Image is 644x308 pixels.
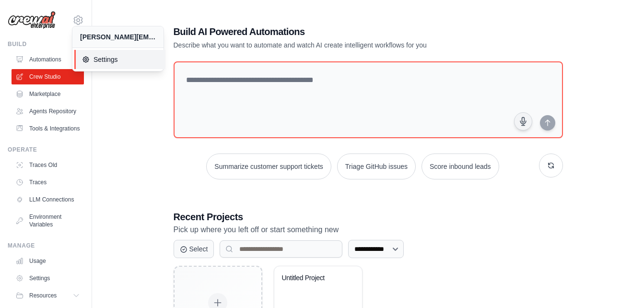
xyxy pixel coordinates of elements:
a: Automations [12,52,84,67]
h3: Recent Projects [174,210,563,224]
button: Score inbound leads [422,154,499,179]
img: Logo [8,11,56,29]
a: Tools & Integrations [12,121,84,136]
a: Usage [12,253,84,269]
div: [PERSON_NAME][EMAIL_ADDRESS][PERSON_NAME][DOMAIN_NAME] [80,32,156,42]
div: Manage [8,242,84,249]
iframe: Chat Widget [596,262,644,308]
div: Untitled Project [282,274,340,283]
a: LLM Connections [12,192,84,207]
p: Describe what you want to automate and watch AI create intelligent workflows for you [174,40,496,50]
a: Agents Repository [12,104,84,119]
h1: Build AI Powered Automations [174,25,496,38]
a: Environment Variables [12,209,84,232]
span: Settings [82,55,158,64]
button: Summarize customer support tickets [206,154,331,179]
p: Pick up where you left off or start something new [174,224,563,236]
a: Crew Studio [12,69,84,84]
a: Marketplace [12,86,84,102]
a: Settings [74,50,165,69]
button: Click to speak your automation idea [514,112,532,130]
div: Operate [8,146,84,154]
a: Settings [12,271,84,286]
button: Triage GitHub issues [337,154,416,179]
a: Traces Old [12,157,84,173]
button: Select [174,240,214,258]
span: Resources [29,292,57,299]
div: Build [8,40,84,48]
button: Resources [12,288,84,303]
a: Traces [12,175,84,190]
button: Get new suggestions [539,154,563,178]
